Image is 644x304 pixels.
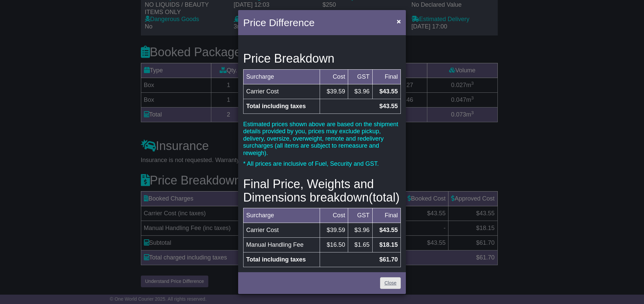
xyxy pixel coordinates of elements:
[372,84,400,99] td: $43.55
[243,52,401,65] h3: Price Breakdown
[244,252,320,267] td: Total including taxes
[348,84,373,99] td: $3.96
[348,69,373,84] td: GST
[320,223,348,238] td: $39.59
[244,69,320,84] td: Surcharge
[244,99,320,113] td: Total including taxes
[348,223,373,238] td: $3.96
[320,252,400,267] td: $61.70
[320,208,348,223] td: Cost
[243,121,401,157] p: Estimated prices shown above are based on the shipment details provided by you, prices may exclud...
[372,238,400,252] td: $18.15
[393,14,404,28] button: Close
[348,238,373,252] td: $1.65
[243,15,315,30] h4: Price Difference
[244,208,320,223] td: Surcharge
[372,208,400,223] td: Final
[372,223,400,238] td: $43.55
[348,208,373,223] td: GST
[244,238,320,252] td: Manual Handling Fee
[243,160,401,168] p: * All prices are inclusive of Fuel, Security and GST.
[372,69,400,84] td: Final
[397,17,401,25] span: ×
[320,238,348,252] td: $16.50
[320,84,348,99] td: $39.59
[380,277,401,289] a: Close
[243,177,401,204] h3: Final Price, Weights and Dimensions breakdown(total)
[320,69,348,84] td: Cost
[244,223,320,238] td: Carrier Cost
[244,84,320,99] td: Carrier Cost
[320,99,400,113] td: $43.55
